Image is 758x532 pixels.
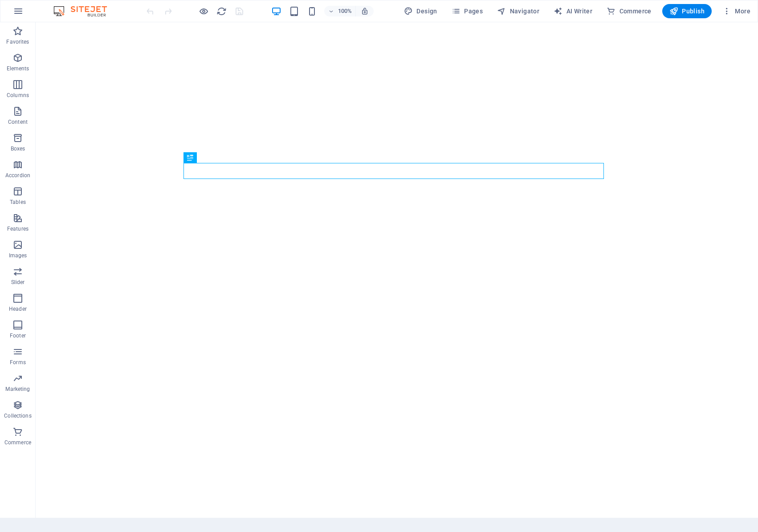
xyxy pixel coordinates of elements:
span: Design [404,7,437,16]
button: Commerce [603,4,655,18]
p: Footer [10,332,26,339]
i: On resize automatically adjust zoom level to fit chosen device. [361,7,369,15]
button: 100% [324,6,356,16]
p: Favorites [6,38,29,45]
p: Accordion [5,172,30,179]
p: Columns [7,92,29,99]
span: Pages [452,7,483,16]
p: Marketing [5,386,30,393]
button: Publish [662,4,712,18]
p: Collections [4,412,31,419]
p: Tables [10,199,26,206]
p: Header [9,305,27,313]
span: More [722,7,750,16]
p: Boxes [11,145,25,152]
p: Commerce [4,439,31,446]
p: Elements [7,65,29,72]
p: Slider [11,279,25,286]
button: Click here to leave preview mode and continue editing [198,6,209,16]
button: Design [400,4,441,18]
p: Features [7,225,29,232]
p: Forms [10,359,26,366]
div: Design (Ctrl+Alt+Y) [400,4,441,18]
button: More [719,4,754,18]
span: Navigator [497,7,539,16]
button: Navigator [493,4,543,18]
p: Content [8,118,28,126]
span: Commerce [607,7,652,16]
button: AI Writer [550,4,596,18]
i: Reload page [216,6,227,16]
span: Publish [669,7,705,16]
span: AI Writer [554,7,592,16]
h6: 100% [338,6,352,16]
button: Pages [448,4,486,18]
img: Editor Logo [51,6,118,16]
p: Images [9,252,27,259]
button: reload [216,6,227,16]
